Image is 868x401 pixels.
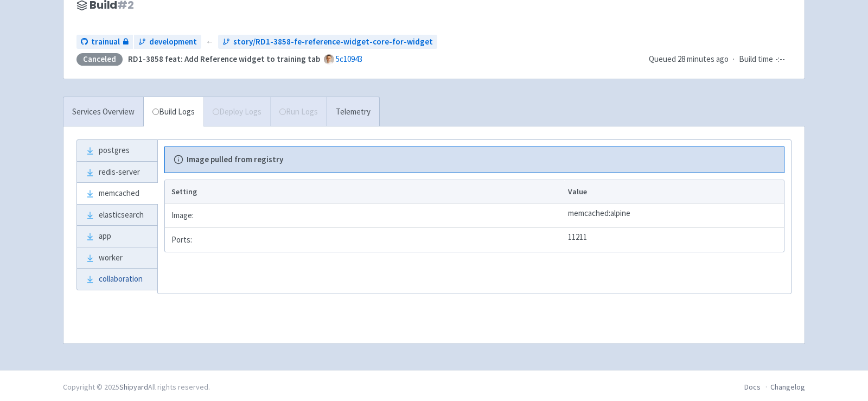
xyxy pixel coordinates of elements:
td: Image: [165,204,564,228]
a: trainual [76,35,133,49]
td: memcached:alpine [564,204,784,228]
a: Services Overview [63,97,143,127]
a: redis-server [77,162,157,183]
span: story/RD1-3858-fe-reference-widget-core-for-widget [233,36,433,48]
strong: RD1-3858 feat: Add Reference widget to training tab [128,54,320,64]
a: collaboration [77,269,157,290]
a: development [134,35,201,49]
th: Value [564,180,784,204]
td: Ports: [165,228,564,252]
span: -:-- [775,53,785,66]
a: Docs [744,382,761,392]
div: · [649,53,792,66]
span: ← [206,36,214,48]
b: Image pulled from registry [187,154,283,166]
a: Changelog [770,382,805,392]
span: Build time [739,53,773,66]
a: Telemetry [327,97,379,127]
td: 11211 [564,228,784,252]
a: postgres [77,140,157,161]
time: 28 minutes ago [678,54,729,64]
span: trainual [91,36,120,48]
th: Setting [165,180,564,204]
div: Canceled [76,53,123,66]
span: Queued [649,54,729,64]
a: app [77,226,157,247]
a: Shipyard [119,382,148,392]
span: development [149,36,197,48]
a: 5c10943 [336,54,362,64]
div: Copyright © 2025 All rights reserved. [63,381,210,393]
a: worker [77,247,157,269]
a: memcached [77,183,157,204]
a: story/RD1-3858-fe-reference-widget-core-for-widget [218,35,437,49]
a: elasticsearch [77,205,157,226]
a: Build Logs [144,97,203,127]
